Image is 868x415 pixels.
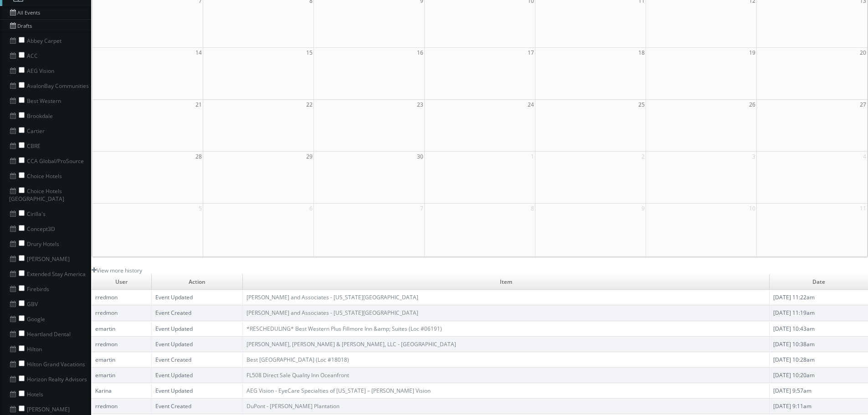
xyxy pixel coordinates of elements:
[641,204,646,213] span: 9
[152,290,242,305] td: Event Updated
[195,152,203,161] span: 28
[769,383,868,399] td: [DATE] 9:57am
[416,48,424,57] span: 16
[152,383,242,399] td: Event Updated
[641,152,646,161] span: 2
[769,321,868,336] td: [DATE] 10:43am
[92,368,152,383] td: emartin
[769,290,868,305] td: [DATE] 11:22am
[769,305,868,321] td: [DATE] 11:19am
[247,387,431,395] a: AEG Vision - EyeCare Specialties of [US_STATE] – [PERSON_NAME] Vision
[862,152,867,161] span: 4
[247,340,456,348] a: [PERSON_NAME], [PERSON_NAME] & [PERSON_NAME], LLC - [GEOGRAPHIC_DATA]
[527,100,535,109] span: 24
[152,305,242,321] td: Event Created
[419,204,424,213] span: 7
[305,100,313,109] span: 22
[769,368,868,383] td: [DATE] 10:20am
[195,48,203,57] span: 14
[308,204,313,213] span: 6
[92,266,142,274] a: View more history
[748,204,756,213] span: 10
[305,152,313,161] span: 29
[195,100,203,109] span: 21
[748,48,756,57] span: 19
[152,321,242,336] td: Event Updated
[247,325,442,333] a: *RESCHEDULING* Best Western Plus Fillmore Inn &amp; Suites (Loc #06191)
[751,152,756,161] span: 3
[92,383,152,399] td: Karina
[92,305,152,321] td: rredmon
[637,100,646,109] span: 25
[530,152,535,161] span: 1
[748,100,756,109] span: 26
[859,204,867,213] span: 11
[92,352,152,367] td: emartin
[152,399,242,414] td: Event Created
[92,336,152,352] td: rredmon
[859,100,867,109] span: 27
[305,48,313,57] span: 15
[152,336,242,352] td: Event Updated
[247,293,418,301] a: [PERSON_NAME] and Associates - [US_STATE][GEOGRAPHIC_DATA]
[152,352,242,367] td: Event Created
[92,274,152,290] td: User
[247,371,349,379] a: FL508 Direct Sale Quality Inn Oceanfront
[92,321,152,336] td: emartin
[92,399,152,414] td: rredmon
[769,399,868,414] td: [DATE] 9:11am
[527,48,535,57] span: 17
[152,274,242,290] td: Action
[247,356,349,364] a: Best [GEOGRAPHIC_DATA] (Loc #18018)
[247,309,418,317] a: [PERSON_NAME] and Associates - [US_STATE][GEOGRAPHIC_DATA]
[416,100,424,109] span: 23
[152,368,242,383] td: Event Updated
[637,48,646,57] span: 18
[416,152,424,161] span: 30
[859,48,867,57] span: 20
[530,204,535,213] span: 8
[198,204,203,213] span: 5
[769,352,868,367] td: [DATE] 10:28am
[769,274,868,290] td: Date
[92,290,152,305] td: rredmon
[242,274,769,290] td: Item
[769,336,868,352] td: [DATE] 10:38am
[247,402,339,410] a: DuPont - [PERSON_NAME] Plantation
